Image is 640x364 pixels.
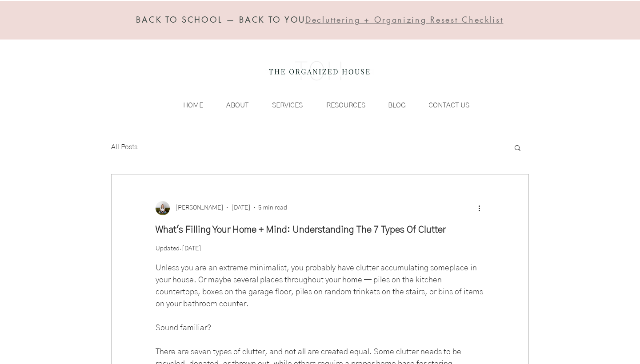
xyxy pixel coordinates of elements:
span: Apr 3, 2024 [182,245,201,252]
a: BLOG [370,99,410,112]
img: the organized house [265,53,374,89]
p: RESOURCES [322,99,370,112]
span: 5 min read [258,205,287,211]
span: Unless you are an extreme minimalist, you probably have clutter accumulating someplace in your ho... [156,264,485,308]
nav: Site [165,99,474,112]
a: ABOUT [208,99,253,112]
a: HOME [165,99,208,112]
span: Nov 30, 2022 [231,205,251,211]
span: BACK TO SCHOOL — BACK TO YOU [136,14,305,25]
button: More actions [474,203,484,214]
p: HOME [179,99,208,112]
p: SERVICES [268,99,307,112]
a: All Posts [111,142,137,152]
p: ABOUT [222,99,253,112]
nav: Blog [110,130,504,165]
div: Search [513,144,522,151]
a: Decluttering + Organizing Resest Checklist [305,16,503,24]
h1: What's Filling Your Home + Mind: Understanding The 7 Types Of Clutter [156,223,484,236]
p: CONTACT US [424,99,474,112]
span: Decluttering + Organizing Resest Checklist [305,14,503,25]
a: SERVICES [253,99,307,112]
p: Updated: [156,244,484,253]
p: BLOG [384,99,410,112]
span: Sound familiar? [156,324,211,332]
a: CONTACT US [410,99,474,112]
a: RESOURCES [307,99,370,112]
